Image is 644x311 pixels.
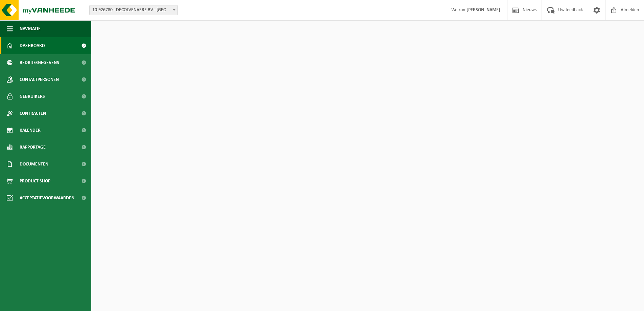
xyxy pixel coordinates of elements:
span: Acceptatievoorwaarden [20,190,74,206]
strong: [PERSON_NAME] [467,7,500,13]
span: Kalender [20,122,41,139]
span: Navigatie [20,20,41,37]
span: 10-926780 - DECOLVENAERE BV - GENT [90,5,177,15]
span: Contracten [20,105,46,122]
span: Documenten [20,156,48,173]
span: Product Shop [20,173,50,190]
span: Dashboard [20,37,45,54]
span: Contactpersonen [20,71,59,88]
span: Gebruikers [20,88,45,105]
span: Bedrijfsgegevens [20,54,59,71]
span: 10-926780 - DECOLVENAERE BV - GENT [89,5,178,15]
span: Rapportage [20,139,46,156]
